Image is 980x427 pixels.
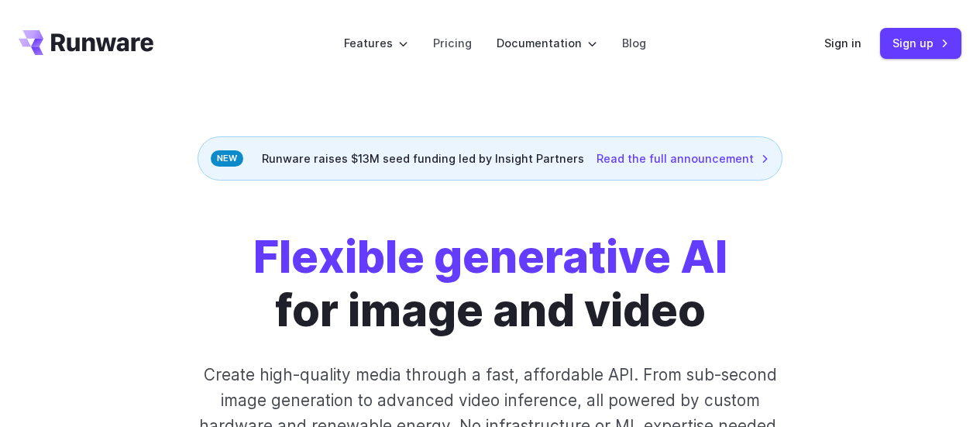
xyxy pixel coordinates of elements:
strong: Flexible generative AI [253,229,727,284]
a: Go to / [19,30,153,55]
a: Pricing [433,34,472,52]
a: Blog [622,34,646,52]
a: Sign up [880,28,961,58]
a: Sign in [824,34,861,52]
label: Documentation [497,34,597,52]
a: Read the full announcement [597,150,769,167]
div: Runware raises $13M seed funding led by Insight Partners [198,136,782,181]
label: Features [344,34,408,52]
h1: for image and video [253,230,727,337]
